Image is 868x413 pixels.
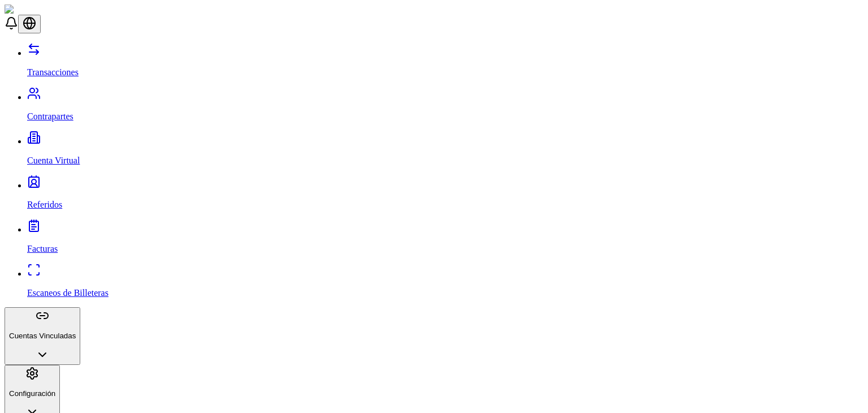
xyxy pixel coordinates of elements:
[27,288,863,298] p: Escaneos de Billeteras
[27,180,863,210] a: Referidos
[27,244,863,254] p: Facturas
[27,136,863,166] a: Cuenta Virtual
[27,111,863,122] p: Contrapartes
[5,5,72,15] img: ShieldPay Logo
[27,200,863,210] p: Referidos
[27,156,863,166] p: Cuenta Virtual
[9,332,76,340] p: Cuentas Vinculadas
[9,389,55,398] p: Configuración
[5,307,80,365] button: Cuentas Vinculadas
[27,92,863,122] a: Contrapartes
[27,225,863,254] a: Facturas
[27,269,863,298] a: Escaneos de Billeteras
[27,67,863,78] p: Transacciones
[27,48,863,78] a: Transacciones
